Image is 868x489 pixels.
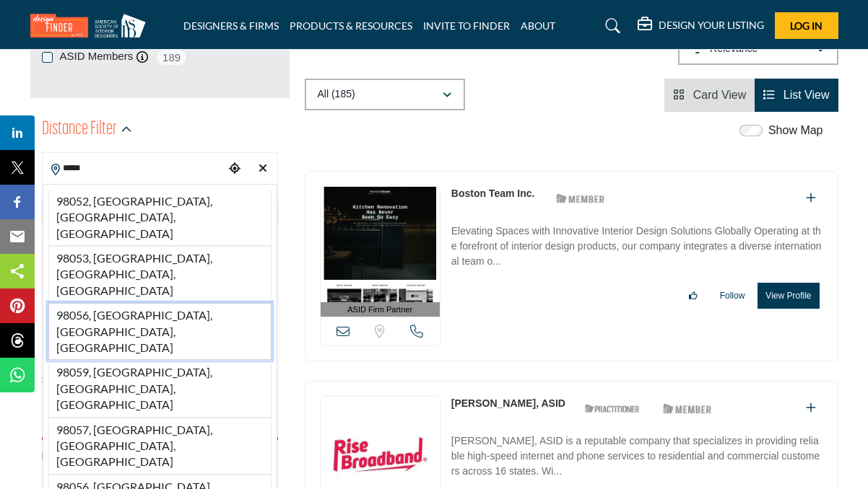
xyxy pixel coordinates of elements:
label: ASID Members [60,48,134,65]
p: Elevating Spaces with Innovative Interior Design Solutions Globally Operating at the forefront of... [451,224,823,272]
li: Card View [664,79,755,112]
div: Clear search location [252,154,273,185]
li: 98059, [GEOGRAPHIC_DATA], [GEOGRAPHIC_DATA], [GEOGRAPHIC_DATA] [48,360,272,417]
span: Log In [790,19,823,32]
div: DESIGN YOUR LISTING [638,17,764,35]
li: 98057, [GEOGRAPHIC_DATA], [GEOGRAPHIC_DATA], [GEOGRAPHIC_DATA] [48,418,272,475]
a: Elevating Spaces with Innovative Interior Design Solutions Globally Operating at the forefront of... [451,215,823,272]
a: DESIGNERS & FIRMS [183,19,279,32]
a: ABOUT [521,19,555,32]
input: ASID Members checkbox [42,52,53,63]
a: Search [591,14,630,38]
p: [PERSON_NAME], ASID is a reputable company that specializes in providing reliable high-speed inte... [451,433,823,482]
a: Add To List [806,402,816,414]
div: Choose your current location [224,154,245,185]
button: All (185) [305,79,465,110]
li: 98056, [GEOGRAPHIC_DATA], [GEOGRAPHIC_DATA], [GEOGRAPHIC_DATA] [48,303,272,360]
img: ASID Members Badge Icon [655,400,720,418]
h2: Distance Filter [42,117,117,143]
span: 189 [155,48,188,66]
button: Like listing [680,283,707,308]
span: List View [784,89,830,101]
a: View List [763,89,829,101]
p: Boston Team Inc. [451,186,535,201]
img: Site Logo [30,14,153,38]
a: [PERSON_NAME], ASID is a reputable company that specializes in providing reliable high-speed inte... [451,425,823,482]
label: Show Map [768,122,823,139]
button: View Profile [758,283,819,309]
p: All (185) [318,87,355,102]
img: Boston Team Inc. [321,187,440,302]
li: 98052, [GEOGRAPHIC_DATA], [GEOGRAPHIC_DATA], [GEOGRAPHIC_DATA] [48,190,272,246]
span: N/A [42,449,58,464]
div: Search within: [42,373,278,388]
li: 98053, [GEOGRAPHIC_DATA], [GEOGRAPHIC_DATA], [GEOGRAPHIC_DATA] [48,246,272,303]
p: Sandy Sawyer, ASID [451,396,565,411]
li: List View [755,79,838,112]
input: Search Location [43,154,225,182]
span: ASID Firm Partner [347,304,412,316]
img: ASID Qualified Practitioners Badge Icon [579,400,644,418]
h5: DESIGN YOUR LISTING [659,19,764,32]
a: Add To List [806,192,816,204]
img: ASID Members Badge Icon [548,190,613,208]
button: Follow [711,283,755,308]
a: View Card [673,89,746,101]
a: PRODUCTS & RESOURCES [290,19,412,32]
a: [PERSON_NAME], ASID [451,397,565,409]
button: Log In [775,12,838,39]
span: Card View [693,89,747,101]
a: ASID Firm Partner [321,187,440,317]
a: Boston Team Inc. [451,188,535,199]
a: INVITE TO FINDER [423,19,510,32]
